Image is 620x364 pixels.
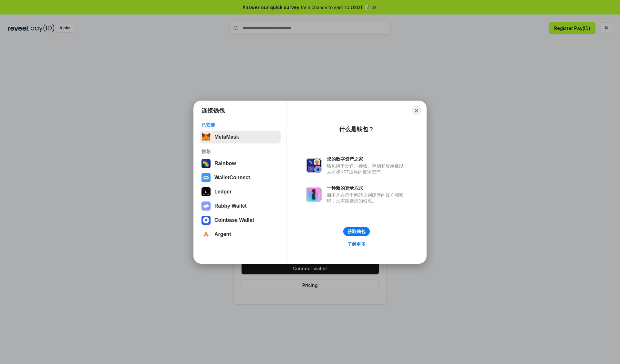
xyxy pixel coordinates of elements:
[306,187,322,202] img: svg+xml,%3Csvg%20xmlns%3D%22http%3A%2F%2Fwww.w3.org%2F2000%2Fsvg%22%20fill%3D%22none%22%20viewBox...
[339,125,374,133] div: 什么是钱包？
[201,159,211,168] img: svg+xml,%3Csvg%20width%3D%22120%22%20height%3D%22120%22%20viewBox%3D%220%200%20120%20120%22%20fil...
[347,241,366,247] div: 了解更多
[200,157,281,170] button: Rainbow
[200,171,281,184] button: WalletConnect
[214,134,239,140] div: MetaMask
[201,202,211,211] img: svg+xml,%3Csvg%20xmlns%3D%22http%3A%2F%2Fwww.w3.org%2F2000%2Fsvg%22%20fill%3D%22none%22%20viewBox...
[201,216,211,225] img: svg+xml,%3Csvg%20width%3D%2228%22%20height%3D%2228%22%20viewBox%3D%220%200%2028%2028%22%20fill%3D...
[201,107,225,114] h1: 连接钱包
[214,203,247,209] div: Rabby Wallet
[201,187,211,196] img: svg+xml,%3Csvg%20xmlns%3D%22http%3A%2F%2Fwww.w3.org%2F2000%2Fsvg%22%20width%3D%2228%22%20height%3...
[306,158,322,173] img: svg+xml,%3Csvg%20xmlns%3D%22http%3A%2F%2Fwww.w3.org%2F2000%2Fsvg%22%20fill%3D%22none%22%20viewBox...
[201,149,279,154] div: 推荐
[214,161,236,166] div: Rainbow
[327,156,407,162] div: 您的数字资产之家
[200,214,281,227] button: Coinbase Wallet
[327,185,407,191] div: 一种新的登录方式
[327,192,407,204] div: 而不是在每个网站上创建新的账户和密码，只需连接您的钱包。
[200,131,281,143] button: MetaMask
[201,133,211,142] img: svg+xml,%3Csvg%20fill%3D%22none%22%20height%3D%2233%22%20viewBox%3D%220%200%2035%2033%22%20width%...
[344,240,369,248] a: 了解更多
[412,106,421,115] button: Close
[201,122,279,128] div: 已安装
[200,185,281,198] button: Ledger
[201,230,211,239] img: svg+xml,%3Csvg%20width%3D%2228%22%20height%3D%2228%22%20viewBox%3D%220%200%2028%2028%22%20fill%3D...
[214,189,232,195] div: Ledger
[327,163,407,175] div: 钱包用于发送、接收、存储和显示像以太坊和NFT这样的数字资产。
[214,231,231,237] div: Argent
[200,228,281,241] button: Argent
[343,227,370,236] button: 获取钱包
[201,173,211,182] img: svg+xml,%3Csvg%20width%3D%2228%22%20height%3D%2228%22%20viewBox%3D%220%200%2028%2028%22%20fill%3D...
[214,217,254,223] div: Coinbase Wallet
[214,175,250,181] div: WalletConnect
[200,200,281,212] button: Rabby Wallet
[347,229,366,234] div: 获取钱包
